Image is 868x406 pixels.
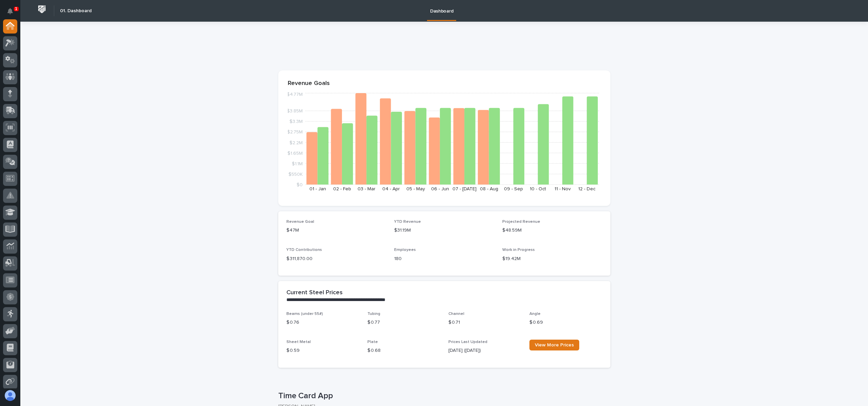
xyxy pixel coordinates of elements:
tspan: $1.65M [287,151,303,155]
text: 12 - Dec [578,187,596,191]
span: YTD Contributions [286,248,322,252]
p: $ 0.76 [286,319,359,326]
p: $ 0.68 [367,347,440,354]
img: Workspace Logo [36,3,48,16]
span: Prices Last Updated [448,340,487,344]
div: Notifications1 [8,8,17,19]
span: YTD Revenue [394,220,421,224]
p: $ 0.71 [448,319,521,326]
span: Work in Progress [502,248,535,252]
text: 10 - Oct [530,187,546,191]
a: View More Prices [529,340,579,350]
p: 1 [15,6,17,11]
tspan: $2.75M [287,130,303,134]
text: 02 - Feb [333,187,351,191]
p: $48.59M [502,227,602,234]
p: $ 0.77 [367,319,440,326]
text: 01 - Jan [309,187,326,191]
span: Employees [394,248,416,252]
p: 180 [394,255,494,262]
text: 11 - Nov [554,187,570,191]
tspan: $3.3M [289,119,303,124]
p: [DATE] ([DATE]) [448,347,521,354]
p: Time Card App [278,391,608,401]
tspan: $0 [297,183,303,187]
span: Tubing [367,312,380,316]
span: Sheet Metal [286,340,311,344]
span: Projected Revenue [502,220,540,224]
h2: Current Steel Prices [286,289,343,297]
text: 08 - Aug [480,187,498,191]
p: Revenue Goals [288,80,601,87]
tspan: $4.77M [287,92,303,97]
p: $19.42M [502,255,602,262]
tspan: $1.1M [292,161,303,166]
tspan: $2.2M [289,140,303,145]
tspan: $3.85M [287,109,303,113]
span: View More Prices [535,343,574,347]
h2: 01. Dashboard [60,8,92,14]
p: $ 311,870.00 [286,255,386,262]
span: Beams (under 55#) [286,312,323,316]
p: $31.19M [394,227,494,234]
tspan: $550K [288,172,303,176]
text: 06 - Jun [431,187,449,191]
span: Revenue Goal [286,220,314,224]
text: 03 - Mar [358,187,376,191]
button: users-avatar [3,388,17,403]
span: Channel [448,312,464,316]
p: $ 0.69 [529,319,602,326]
text: 09 - Sep [504,187,523,191]
button: Notifications [3,4,17,18]
text: 07 - [DATE] [452,187,477,191]
span: Angle [529,312,541,316]
span: Plate [367,340,378,344]
p: $ 0.59 [286,347,359,354]
p: $47M [286,227,386,234]
text: 04 - Apr [382,187,400,191]
text: 05 - May [406,187,425,191]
